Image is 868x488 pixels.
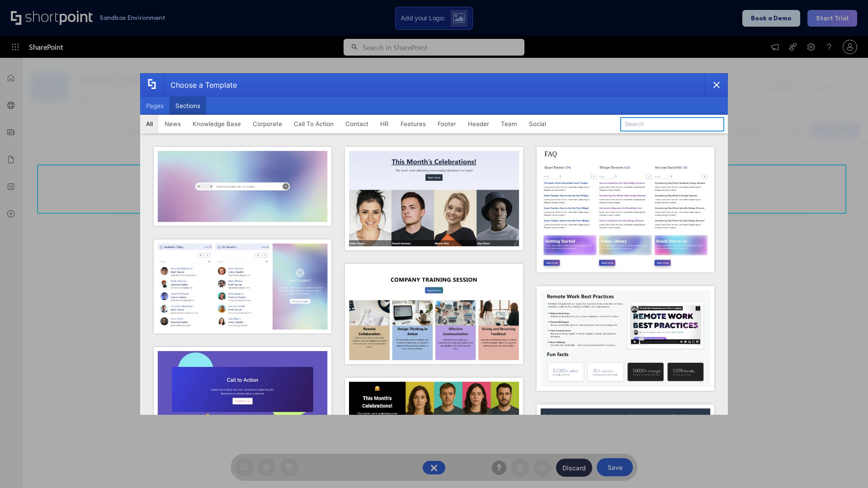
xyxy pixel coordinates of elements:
[247,115,288,133] button: Corporate
[288,115,340,133] button: Call To Action
[140,73,728,415] div: template selector
[187,115,247,133] button: Knowledge Base
[163,74,237,96] div: Choose a Template
[495,115,523,133] button: Team
[523,115,552,133] button: Social
[620,117,724,131] input: Search
[140,115,159,133] button: All
[462,115,495,133] button: Header
[395,115,432,133] button: Features
[374,115,395,133] button: HR
[159,115,187,133] button: News
[823,445,868,488] iframe: Chat Widget
[170,97,206,115] button: Sections
[140,97,170,115] button: Pages
[432,115,462,133] button: Footer
[340,115,374,133] button: Contact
